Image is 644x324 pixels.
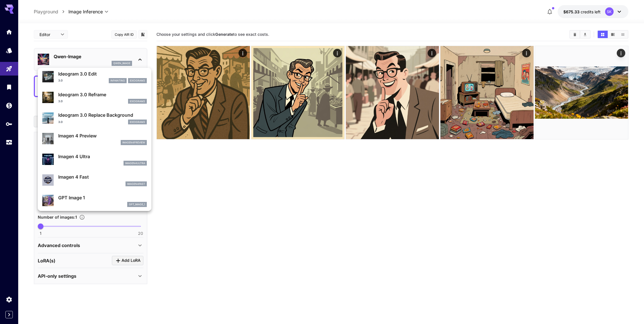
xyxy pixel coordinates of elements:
[110,79,125,83] p: inpainting
[129,202,145,206] p: gpt_image_1
[58,78,63,83] p: 3.0
[58,174,147,180] p: Imagen 4 Fast
[122,141,145,145] p: imagen4preview
[42,151,147,168] div: Imagen 4 Ultraimagen4ultra
[42,68,147,85] div: Ideogram 3.0 Edit3.0inpaintingideogram3
[42,130,147,147] div: Imagen 4 Previewimagen4preview
[58,194,147,201] p: GPT Image 1
[58,91,147,98] p: Ideogram 3.0 Reframe
[127,182,145,186] p: imagen4fast
[58,132,147,139] p: Imagen 4 Preview
[58,153,147,160] p: Imagen 4 Ultra
[42,192,147,209] div: GPT Image 1gpt_image_1
[130,99,145,103] p: ideogram3
[130,120,145,124] p: ideogram3
[58,112,147,118] p: Ideogram 3.0 Replace Background
[42,89,147,106] div: Ideogram 3.0 Reframe3.0ideogram3
[58,99,63,103] p: 3.0
[58,70,147,77] p: Ideogram 3.0 Edit
[42,171,147,189] div: Imagen 4 Fastimagen4fast
[130,79,145,83] p: ideogram3
[42,109,147,127] div: Ideogram 3.0 Replace Background3.0ideogram3
[125,161,145,165] p: imagen4ultra
[58,120,63,124] p: 3.0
